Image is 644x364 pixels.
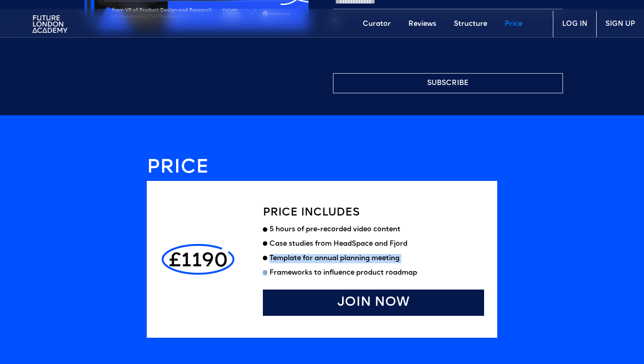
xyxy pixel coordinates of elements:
[263,207,360,218] h5: Price includes
[496,11,531,37] a: Price
[269,225,484,234] div: 5 hours of pre-recorded video content
[269,254,484,263] div: Template for annual planning meeting
[269,240,407,249] div: Case studies from HeadSpace and Fjord
[400,11,445,37] a: Reviews
[263,290,484,316] a: Join Now
[269,269,484,278] div: Frameworks to influence product roadmap
[354,11,400,37] a: Curator
[169,253,228,271] h4: £1190
[445,11,496,37] a: Structure
[333,30,466,64] iframe: reCAPTCHA
[596,11,644,37] a: SIGN UP
[553,11,596,37] a: LOG IN
[147,159,497,177] h4: PRICE
[333,73,563,93] button: SUBSCRIBE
